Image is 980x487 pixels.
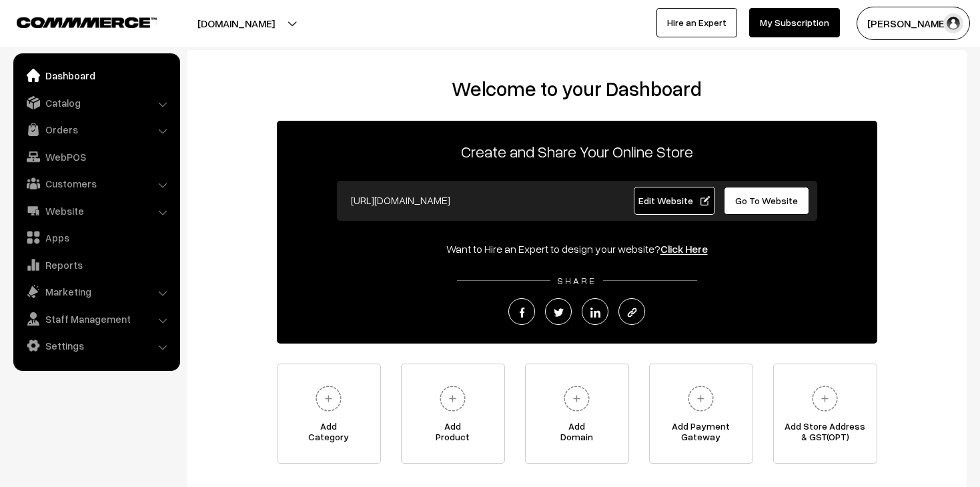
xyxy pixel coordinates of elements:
[526,421,628,448] span: Add Domain
[17,199,175,223] a: Website
[558,380,595,417] img: plus.svg
[638,195,710,206] span: Edit Website
[200,77,953,101] h2: Welcome to your Dashboard
[17,171,175,195] a: Customers
[151,7,322,40] button: [DOMAIN_NAME]
[650,421,753,448] span: Add Payment Gateway
[773,364,877,464] a: Add Store Address& GST(OPT)
[17,253,175,277] a: Reports
[660,242,708,256] a: Click Here
[17,334,175,358] a: Settings
[525,364,629,464] a: AddDomain
[17,17,157,27] img: COMMMERCE
[550,275,603,286] span: SHARE
[857,7,970,40] button: [PERSON_NAME]…
[17,63,175,87] a: Dashboard
[807,380,843,417] img: plus.svg
[649,364,753,464] a: Add PaymentGateway
[17,91,175,115] a: Catalog
[402,421,504,448] span: Add Product
[277,241,877,257] div: Want to Hire an Expert to design your website?
[735,195,798,206] span: Go To Website
[17,280,175,304] a: Marketing
[634,187,715,215] a: Edit Website
[682,380,719,417] img: plus.svg
[17,225,175,250] a: Apps
[277,139,877,163] p: Create and Share Your Online Store
[724,187,810,215] a: Go To Website
[17,13,133,29] a: COMMMERCE
[310,380,347,417] img: plus.svg
[17,145,175,169] a: WebPOS
[277,364,381,464] a: AddCategory
[17,117,175,141] a: Orders
[278,421,380,448] span: Add Category
[656,8,737,37] a: Hire an Expert
[434,380,471,417] img: plus.svg
[17,307,175,331] a: Staff Management
[943,13,963,33] img: user
[749,8,840,37] a: My Subscription
[401,364,505,464] a: AddProduct
[774,421,877,448] span: Add Store Address & GST(OPT)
